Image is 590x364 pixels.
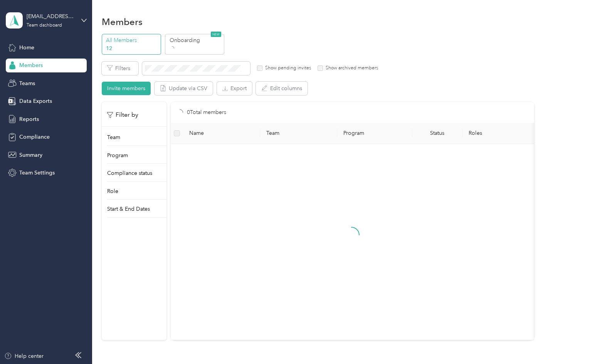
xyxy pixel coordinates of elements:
[211,32,221,37] span: NEW
[19,79,35,87] span: Teams
[27,12,75,20] div: [EMAIL_ADDRESS][PERSON_NAME][DOMAIN_NAME]
[19,151,42,159] span: Summary
[19,97,52,105] span: Data Exports
[323,65,378,72] label: Show archived members
[107,169,152,177] p: Compliance status
[260,123,337,144] th: Team
[4,352,44,360] button: Help center
[337,123,412,144] th: Program
[102,18,143,26] h1: Members
[107,205,150,213] p: Start & End Dates
[102,82,151,95] button: Invite members
[106,44,158,52] p: 12
[19,44,34,52] span: Home
[107,187,118,195] p: Role
[547,321,590,364] iframe: Everlance-gr Chat Button Frame
[187,108,226,117] p: 0 Total members
[183,123,260,144] th: Name
[155,82,213,95] button: Update via CSV
[27,23,62,28] div: Team dashboard
[462,123,540,144] th: Roles
[19,115,39,123] span: Reports
[106,36,158,44] p: All Members
[170,36,222,44] p: Onboarding
[19,61,43,69] span: Members
[412,123,462,144] th: Status
[107,133,120,141] p: Team
[256,82,308,95] button: Edit columns
[102,62,138,75] button: Filters
[19,133,50,141] span: Compliance
[262,65,311,72] label: Show pending invites
[107,151,128,159] p: Program
[217,82,252,95] button: Export
[19,169,55,177] span: Team Settings
[189,130,254,136] span: Name
[107,110,138,120] p: Filter by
